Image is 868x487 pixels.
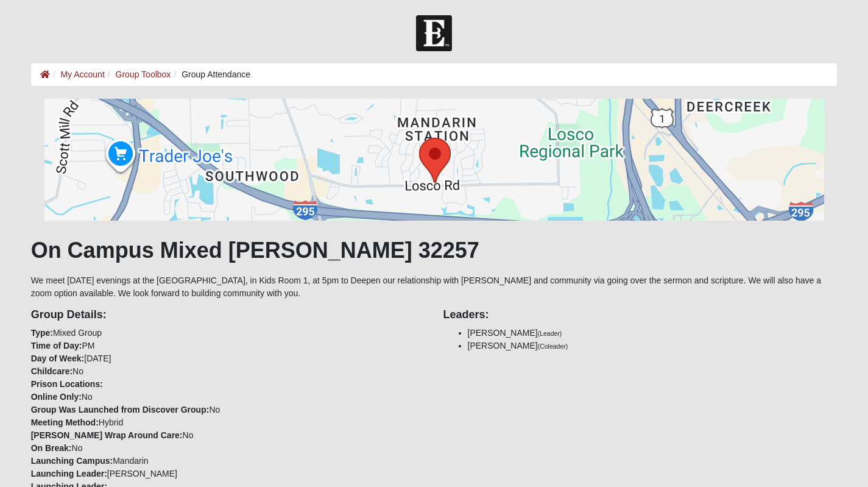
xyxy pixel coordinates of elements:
[31,443,72,453] strong: On Break:
[31,341,82,350] strong: Time of Day:
[538,343,568,350] small: (Coleader)
[31,456,113,466] strong: Launching Campus:
[468,327,838,339] li: [PERSON_NAME]
[31,237,838,263] h1: On Campus Mixed [PERSON_NAME] 32257
[31,418,99,427] strong: Meeting Method:
[171,68,250,81] li: Group Attendance
[31,308,425,322] h4: Group Details:
[31,328,53,338] strong: Type:
[31,392,82,402] strong: Online Only:
[60,69,104,79] a: My Account
[116,69,171,79] a: Group Toolbox
[443,308,838,322] h4: Leaders:
[31,430,183,440] strong: [PERSON_NAME] Wrap Around Care:
[31,366,72,376] strong: Childcare:
[538,330,562,337] small: (Leader)
[31,379,103,389] strong: Prison Locations:
[468,339,838,352] li: [PERSON_NAME]
[31,354,85,363] strong: Day of Week:
[416,15,452,51] img: Church of Eleven22 Logo
[31,405,210,414] strong: Group Was Launched from Discover Group:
